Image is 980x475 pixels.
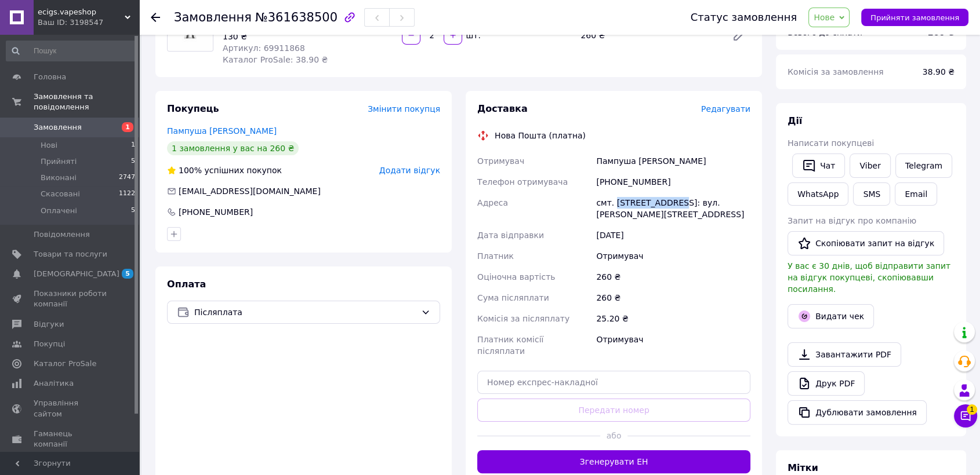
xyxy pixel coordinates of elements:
[119,173,135,183] span: 2747
[594,308,753,329] div: 25.20 ₴
[923,67,954,76] span: 38.90 ₴
[131,140,135,151] span: 1
[477,272,555,282] span: Оціночна вартість
[167,141,299,155] div: 1 замовлення у вас на 260 ₴
[787,261,950,294] span: У вас є 30 днів, щоб відправити запит на відгук покупцеві, скопіювавши посилання.
[6,41,136,61] input: Пошук
[594,287,753,308] div: 260 ₴
[179,166,202,175] span: 100%
[477,103,528,114] span: Доставка
[787,115,802,126] span: Дії
[895,182,937,206] button: Email
[787,371,865,396] a: Друк PDF
[691,12,797,23] div: Статус замовлення
[853,182,890,206] button: SMS
[41,173,77,183] span: Виконані
[787,216,916,225] span: Запит на відгук про компанію
[41,189,80,199] span: Скасовані
[477,371,750,394] input: Номер експрес-накладної
[131,156,135,167] span: 5
[787,400,927,425] button: Дублювати замовлення
[787,231,944,255] button: Скопіювати запит на відгук
[177,206,254,218] div: [PHONE_NUMBER]
[787,67,884,76] span: Комісія за замовлення
[223,43,305,53] span: Артикул: 69911868
[477,231,544,240] span: Дата відправки
[34,359,96,369] span: Каталог ProSale
[34,398,107,419] span: Управління сайтом
[368,104,440,114] span: Змінити покупця
[34,122,82,133] span: Замовлення
[38,7,125,17] span: ecigs.vapeshop
[928,28,954,37] b: 260 ₴
[594,266,753,287] div: 260 ₴
[870,13,959,22] span: Прийняти замовлення
[119,189,135,199] span: 1122
[167,279,206,290] span: Оплата
[174,10,252,24] span: Замовлення
[477,314,569,323] span: Комісія за післяплату
[727,24,750,47] a: Редагувати
[122,269,133,279] span: 5
[861,9,968,26] button: Прийняти замовлення
[850,154,890,178] a: Viber
[701,104,750,114] span: Редагувати
[477,198,508,207] span: Адреса
[594,329,753,361] div: Отримувач
[787,462,818,473] span: Мітки
[787,28,862,37] span: Всього до сплати
[223,31,393,42] div: 130 ₴
[41,156,77,167] span: Прийняті
[787,138,874,148] span: Написати покупцеві
[34,92,139,112] span: Замовлення та повідомлення
[477,335,543,356] span: Платник комісії післяплати
[492,130,589,141] div: Нова Пошта (платна)
[34,429,107,450] span: Гаманець компанії
[787,304,874,328] button: Видати чек
[477,450,750,473] button: Згенерувати ЕН
[167,126,277,136] a: Пампуша [PERSON_NAME]
[34,72,66,82] span: Головна
[954,404,977,427] button: Чат з покупцем1
[814,13,834,22] span: Нове
[167,103,219,114] span: Покупець
[379,166,440,175] span: Додати відгук
[34,339,65,349] span: Покупці
[594,151,753,171] div: Пампуша [PERSON_NAME]
[895,154,952,178] a: Telegram
[594,225,753,246] div: [DATE]
[594,246,753,266] div: Отримувач
[38,17,139,28] div: Ваш ID: 3198547
[41,206,77,216] span: Оплачені
[787,342,901,367] a: Завантажити PDF
[179,187,321,196] span: [EMAIL_ADDRESS][DOMAIN_NAME]
[594,192,753,225] div: смт. [STREET_ADDRESS]: вул. [PERSON_NAME][STREET_ADDRESS]
[594,171,753,192] div: [PHONE_NUMBER]
[477,156,524,166] span: Отримувач
[34,249,107,260] span: Товари та послуги
[167,165,282,176] div: успішних покупок
[600,430,627,441] span: або
[122,122,133,132] span: 1
[477,251,514,261] span: Платник
[34,269,119,279] span: [DEMOGRAPHIC_DATA]
[151,12,160,23] div: Повернутися назад
[223,55,328,64] span: Каталог ProSale: 38.90 ₴
[34,229,90,240] span: Повідомлення
[255,10,337,24] span: №361638500
[787,182,848,206] a: WhatsApp
[477,177,568,187] span: Телефон отримувача
[576,27,723,43] div: 260 ₴
[131,206,135,216] span: 5
[477,293,549,302] span: Сума післяплати
[463,30,482,41] div: шт.
[967,404,977,415] span: 1
[194,306,416,319] span: Післяплата
[34,288,107,309] span: Показники роботи компанії
[34,378,74,389] span: Аналітика
[41,140,57,151] span: Нові
[34,319,64,330] span: Відгуки
[792,154,845,178] button: Чат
